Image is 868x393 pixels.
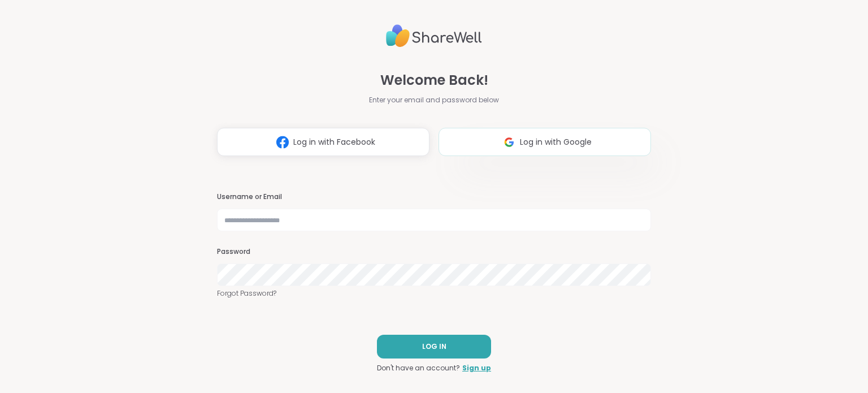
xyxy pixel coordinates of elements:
[386,20,482,52] img: ShareWell Logo
[217,192,651,202] h3: Username or Email
[293,136,375,148] span: Log in with Facebook
[217,128,429,156] button: Log in with Facebook
[498,132,520,153] img: ShareWell Logomark
[422,342,446,352] span: LOG IN
[380,70,488,90] span: Welcome Back!
[217,288,651,299] a: Forgot Password?
[217,247,651,257] h3: Password
[462,363,491,373] a: Sign up
[439,128,651,156] button: Log in with Google
[369,95,499,105] span: Enter your email and password below
[520,136,592,148] span: Log in with Google
[377,335,491,359] button: LOG IN
[272,132,293,153] img: ShareWell Logomark
[377,363,460,373] span: Don't have an account?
